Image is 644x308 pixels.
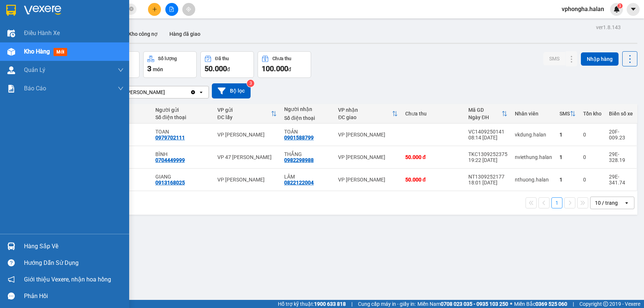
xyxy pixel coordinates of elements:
span: Cung cấp máy in - giấy in: [358,300,416,308]
button: caret-down [627,3,640,16]
svg: open [624,200,630,206]
span: món [153,66,163,72]
div: VP 47 [PERSON_NAME] [217,154,277,160]
div: Hàng sắp về [24,241,124,252]
span: mới [54,48,67,56]
span: down [118,67,124,73]
span: caret-down [630,6,637,13]
div: TKC1309252375 [468,151,507,157]
div: Số điện thoại [284,115,331,121]
div: TOAN [155,129,210,135]
button: Hàng đã giao [163,25,206,43]
span: 100.000 [262,64,288,73]
span: | [573,300,574,308]
div: Chưa thu [272,56,291,61]
button: Nhập hàng [581,52,619,66]
img: warehouse-icon [7,66,15,74]
strong: 0369 525 060 [535,301,567,307]
div: 1 [559,154,576,160]
div: 29E-341.74 [609,174,633,186]
button: Đã thu50.000đ [200,51,254,78]
span: question-circle [8,259,15,266]
div: 18:01 [DATE] [468,180,507,186]
span: Điều hành xe [24,28,60,38]
div: 50.000 đ [405,177,461,183]
button: aim [182,3,195,16]
div: ĐC lấy [217,114,271,120]
span: message [8,293,15,300]
div: 0 [583,132,602,138]
div: 20F-009.23 [609,129,633,141]
span: down [118,86,124,91]
span: Miền Bắc [514,300,567,308]
div: ver 1.8.143 [596,23,621,31]
span: notification [8,276,15,283]
span: 50.000 [204,64,227,73]
button: plus [148,3,161,16]
button: file-add [165,3,178,16]
div: 0822122004 [284,180,314,186]
button: Chưa thu100.000đ [258,51,311,78]
span: Hỗ trợ kỹ thuật: [278,300,346,308]
span: aim [186,7,191,12]
div: 08:14 [DATE] [468,135,507,141]
div: TOẢN [284,129,331,135]
div: 0 [583,177,602,183]
button: Số lượng3món [143,51,197,78]
div: VP [PERSON_NAME] [217,177,277,183]
div: VP gửi [217,107,271,113]
div: Hướng dẫn sử dụng [24,257,124,269]
span: close-circle [129,6,134,13]
div: Chưa thu [405,111,461,117]
img: warehouse-icon [7,48,15,56]
div: BÌNH [155,151,210,157]
span: Giới thiệu Vexere, nhận hoa hồng [24,275,111,284]
span: file-add [169,7,174,12]
div: 0901588799 [284,135,314,141]
div: nthuong.halan [515,177,552,183]
div: VP [PERSON_NAME] [217,132,277,138]
div: 1 [559,177,576,183]
div: THẮNG [284,151,331,157]
div: 0913168025 [155,180,185,186]
div: NT1309252177 [468,174,507,180]
span: | [351,300,352,308]
div: Ngày ĐH [468,114,502,120]
div: Người nhận [284,106,331,112]
span: Miền Nam [417,300,508,308]
span: plus [152,7,157,12]
img: icon-new-feature [613,6,620,13]
span: đ [227,66,230,72]
svg: Clear value [190,89,196,95]
div: 10 / trang [595,199,618,207]
div: Nhân viên [515,111,552,117]
button: 1 [551,197,562,208]
div: VP nhận [338,107,392,113]
div: VP [PERSON_NAME] [338,132,397,138]
div: Đã thu [215,56,229,61]
div: ĐC giao [338,114,392,120]
sup: 3 [617,3,623,8]
button: Bộ lọc [212,83,251,98]
th: Toggle SortBy [556,104,579,124]
div: Phản hồi [24,291,124,302]
strong: 0708 023 035 - 0935 103 250 [441,301,508,307]
div: 29E-328.19 [609,151,633,163]
span: đ [288,66,291,72]
button: Kho công nợ [123,25,163,43]
div: vkdung.halan [515,132,552,138]
div: Số lượng [158,56,177,61]
div: SMS [559,111,570,117]
span: vphongha.halan [556,4,610,14]
div: 0982298988 [284,157,314,163]
span: 3 [147,64,151,73]
div: Mã GD [468,107,502,113]
div: VP [PERSON_NAME] [338,154,397,160]
div: 0 [583,154,602,160]
strong: 1900 633 818 [314,301,346,307]
div: 0979702111 [155,135,185,141]
img: solution-icon [7,85,15,93]
input: Selected VP Hồng Hà. [166,89,166,96]
th: Toggle SortBy [214,104,280,124]
div: 1 [559,132,576,138]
